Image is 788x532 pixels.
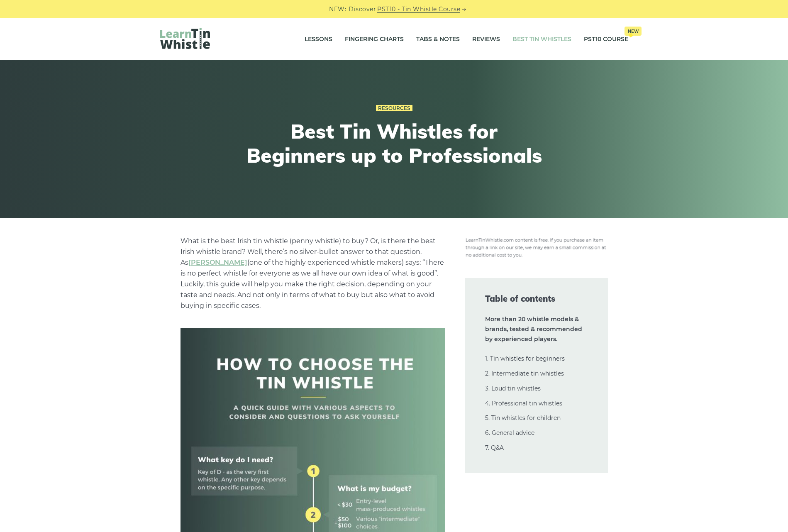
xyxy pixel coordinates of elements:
a: Best Tin Whistles [512,29,571,50]
p: What is the best Irish tin whistle (penny whistle) to buy? Or, is there the best Irish whistle br... [181,236,445,311]
a: Fingering Charts [345,29,404,50]
span: New [625,27,642,36]
a: 7. Q&A [485,444,504,451]
a: 4. Professional tin whistles [485,400,562,407]
a: 6. General advice [485,429,534,437]
a: undefined (opens in a new tab) [188,259,247,266]
a: 1. Tin whistles for beginners [485,355,565,362]
strong: More than 20 whistle models & brands, tested & recommended by experienced players. [485,315,582,343]
a: 5. Tin whistles for children [485,414,561,422]
span: Table of contents [485,293,588,305]
a: Reviews [472,29,500,50]
img: disclosure [465,236,608,258]
h1: Best Tin Whistles for Beginners up to Professionals [242,120,547,167]
a: PST10 CourseNew [584,29,628,50]
a: Tabs & Notes [416,29,460,50]
a: Lessons [305,29,332,50]
a: Resources [376,105,412,112]
img: LearnTinWhistle.com [160,28,210,49]
a: 3. Loud tin whistles [485,385,541,392]
a: 2. Intermediate tin whistles [485,370,564,377]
